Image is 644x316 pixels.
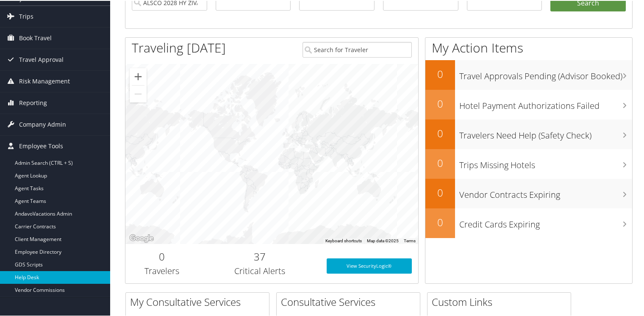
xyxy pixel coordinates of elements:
[459,125,632,141] h3: Travelers Need Help (Safety Check)
[132,264,192,276] h3: Travelers
[130,67,147,84] button: Zoom in
[425,208,632,237] a: 0Credit Cards Expiring
[367,238,399,242] span: Map data ©2025
[425,38,632,56] h1: My Action Items
[459,95,632,111] h3: Hotel Payment Authorizations Failed
[19,70,70,91] span: Risk Management
[432,294,571,308] h2: Custom Links
[19,135,63,156] span: Employee Tools
[425,59,632,89] a: 0Travel Approvals Pending (Advisor Booked)
[425,125,455,140] h2: 0
[19,27,52,48] span: Book Travel
[459,213,632,230] h3: Credit Cards Expiring
[459,184,632,200] h3: Vendor Contracts Expiring
[132,38,226,56] h1: Traveling [DATE]
[325,237,362,243] button: Keyboard shortcuts
[459,154,632,170] h3: Trips Missing Hotels
[425,178,632,208] a: 0Vendor Contracts Expiring
[128,232,155,243] a: Open this area in Google Maps (opens a new window)
[425,96,455,110] h2: 0
[281,294,420,308] h2: Consultative Services
[205,249,314,263] h2: 37
[425,148,632,178] a: 0Trips Missing Hotels
[19,113,66,134] span: Company Admin
[425,89,632,119] a: 0Hotel Payment Authorizations Failed
[425,119,632,148] a: 0Travelers Need Help (Safety Check)
[404,238,416,242] a: Terms (opens in new tab)
[459,65,632,81] h3: Travel Approvals Pending (Advisor Booked)
[19,5,33,26] span: Trips
[19,91,47,113] span: Reporting
[425,66,455,80] h2: 0
[130,85,147,102] button: Zoom out
[128,232,155,243] img: Google
[425,185,455,199] h2: 0
[425,155,455,169] h2: 0
[130,294,269,308] h2: My Consultative Services
[425,214,455,229] h2: 0
[303,41,412,57] input: Search for Traveler
[205,264,314,276] h3: Critical Alerts
[132,249,192,263] h2: 0
[327,258,411,273] a: View SecurityLogic®
[19,48,64,69] span: Travel Approval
